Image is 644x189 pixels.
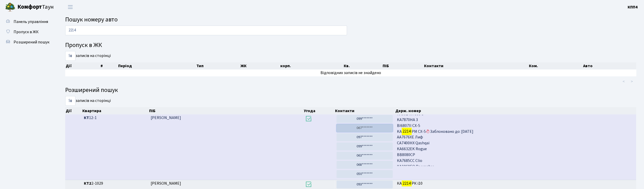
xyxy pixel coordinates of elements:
span: 12-1 [84,115,147,121]
th: Період [118,62,196,69]
span: Таун [17,3,54,11]
button: Переключити навігацію [64,3,77,11]
span: [PERSON_NAME] [151,181,181,186]
th: Ком. [529,62,583,69]
th: ПІБ [382,62,424,69]
mark: 2214 [402,180,412,187]
th: ПІБ [149,107,303,114]
span: [PERSON_NAME] [151,115,181,121]
th: Квартира [82,107,149,114]
select: записів на сторінці [65,96,75,106]
select: записів на сторінці [65,51,75,61]
b: КТ [84,115,89,121]
label: записів на сторінці [65,51,111,61]
span: АА8672НК АА7262АА КА2249ВХ 5 КА5498СТ И8 АА8094МІ лачети KA7173MO Evanda ВК9897ІЕ Fusion AX9960MA... [397,115,634,166]
td: Відповідних записів не знайдено [65,69,636,76]
a: Розширений пошук [3,37,54,47]
th: ЖК [240,62,280,69]
a: КПП4 [628,4,638,10]
th: Держ. номер [395,107,637,114]
span: КА РК i10 [397,181,634,186]
th: корп. [280,62,343,69]
th: Кв. [343,62,382,69]
th: Дії [65,62,100,69]
img: logo.png [5,2,15,12]
span: Пропуск в ЖК [14,29,39,35]
th: Дії [65,107,82,114]
a: Пропуск в ЖК [3,27,54,37]
th: Угода [303,107,335,114]
b: Комфорт [17,3,42,11]
span: Розширений пошук [14,39,49,45]
span: Панель управління [14,19,48,25]
h4: Пропуск в ЖК [65,42,636,49]
b: КТ2 [84,181,91,186]
input: Пошук [65,26,347,35]
span: Пошук номеру авто [65,15,118,24]
h4: Розширений пошук [65,87,636,94]
th: Авто [583,62,636,69]
label: записів на сторінці [65,96,111,106]
th: Тип [196,62,240,69]
a: Панель управління [3,17,54,27]
th: Контакти [335,107,395,114]
span: 2-1029 [84,181,147,186]
mark: 2214 [402,128,412,135]
th: # [100,62,118,69]
th: Контакти [424,62,529,69]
